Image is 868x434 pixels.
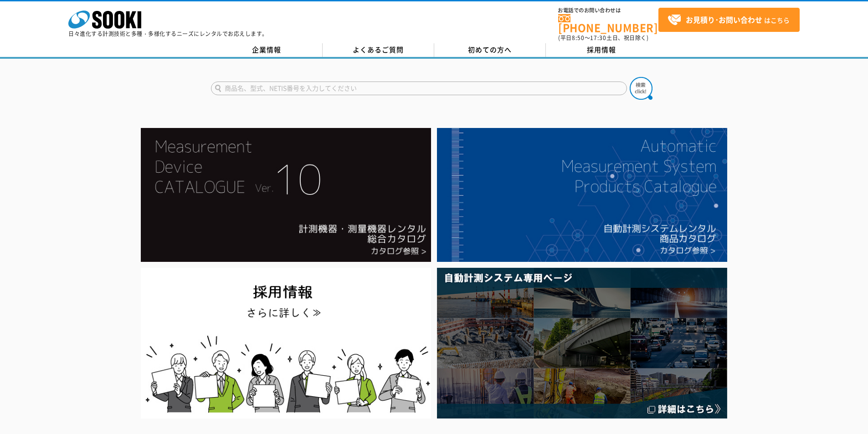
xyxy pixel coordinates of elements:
[434,43,546,57] a: 初めての方へ
[546,43,657,57] a: 採用情報
[668,13,790,27] span: はこちら
[437,268,727,419] img: 自動計測システム専用ページ
[590,34,606,42] span: 17:30
[141,268,431,419] img: SOOKI recruit
[468,45,512,55] span: 初めての方へ
[437,128,727,262] img: 自動計測システムカタログ
[686,14,762,25] strong: お見積り･お問い合わせ
[68,31,268,36] p: 日々進化する計測技術と多種・多様化するニーズにレンタルでお応えします。
[630,77,652,100] img: btn_search.png
[558,8,658,13] span: お電話でのお問い合わせは
[211,82,627,95] input: 商品名、型式、NETIS番号を入力してください
[141,128,431,262] img: Catalog Ver10
[323,43,434,57] a: よくあるご質問
[572,34,585,42] span: 8:50
[558,34,648,42] span: (平日 ～ 土日、祝日除く)
[558,14,658,33] a: [PHONE_NUMBER]
[211,43,323,57] a: 企業情報
[658,8,800,32] a: お見積り･お問い合わせはこちら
